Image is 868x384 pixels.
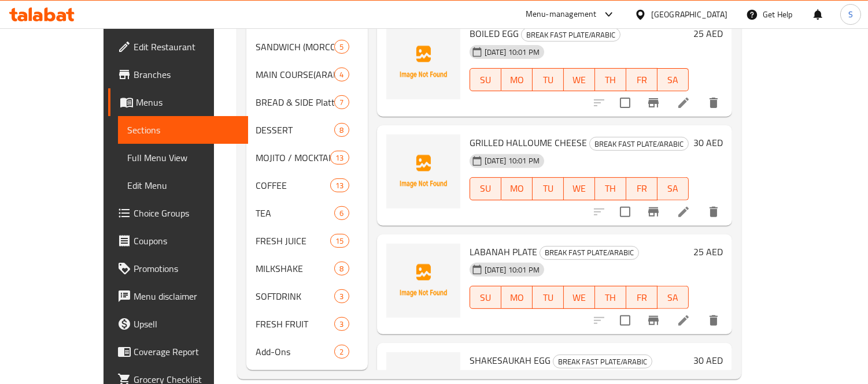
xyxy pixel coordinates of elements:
[331,236,348,247] span: 15
[334,289,349,303] div: items
[108,88,249,116] a: Menus
[335,319,348,330] span: 3
[256,68,335,81] div: MAIN COURSE(ARABIC)
[533,286,564,309] button: TU
[480,155,544,166] span: [DATE] 10:01 PM
[108,255,249,282] a: Promotions
[631,72,653,88] span: FR
[386,25,460,99] img: BOILED EGG
[246,88,368,116] div: BREAD & SIDE Platters7
[330,234,349,248] div: items
[256,234,331,248] span: FRESH JUICE
[334,317,349,331] div: items
[127,151,239,165] span: Full Menu View
[470,286,501,309] button: SU
[677,96,690,110] a: Edit menu item
[118,144,249,172] a: Full Menu View
[134,262,239,275] span: Promotions
[631,180,653,197] span: FR
[640,307,667,334] button: Branch-specific-item
[256,123,335,137] span: DESSERT
[134,289,239,303] span: Menu disclaimer
[537,72,559,88] span: TU
[108,199,249,227] a: Choice Groups
[568,289,590,306] span: WE
[246,144,368,172] div: MOJITO / MOCKTAIL13
[470,25,519,42] span: BOILED EGG
[331,152,348,163] span: 13
[595,177,626,200] button: TH
[335,125,348,136] span: 8
[700,89,727,117] button: delete
[475,289,497,306] span: SU
[662,180,684,197] span: SA
[118,172,249,199] a: Edit Menu
[506,72,528,88] span: MO
[334,68,349,81] div: items
[480,264,544,275] span: [DATE] 10:01 PM
[108,33,249,61] a: Edit Restaurant
[537,180,559,197] span: TU
[256,317,335,331] div: FRESH FRUIT
[335,263,348,274] span: 8
[246,199,368,227] div: TEA6
[693,135,723,151] h6: 30 AED
[475,180,497,197] span: SU
[335,97,348,108] span: 7
[553,355,652,368] span: BREAK FAST PLATE/ARABIC
[700,198,727,226] button: delete
[501,286,533,309] button: MO
[246,33,368,61] div: SANDWICH (MORCCAN)5
[246,172,368,199] div: COFFEE13
[108,227,249,255] a: Coupons
[256,262,335,275] div: MILKSHAKE
[626,286,658,309] button: FR
[470,68,501,91] button: SU
[386,135,460,208] img: GRILLED HALLOUME CHEESE
[246,227,368,255] div: FRESH JUICE15
[564,177,595,200] button: WE
[662,72,684,88] span: SA
[540,246,638,259] span: BREAK FAST PLATE/ARABIC
[256,40,335,54] span: SANDWICH (MORCCAN)
[631,289,653,306] span: FR
[626,68,658,91] button: FR
[640,89,667,117] button: Branch-specific-item
[335,208,348,219] span: 6
[330,151,349,165] div: items
[470,352,551,369] span: SHAKESAUKAH EGG
[662,289,684,306] span: SA
[108,282,249,310] a: Menu disclaimer
[334,262,349,275] div: items
[256,289,335,303] span: SOFTDRINK
[568,180,590,197] span: WE
[470,177,501,200] button: SU
[246,255,368,282] div: MILKSHAKE8
[658,68,689,91] button: SA
[335,42,348,53] span: 5
[700,307,727,334] button: delete
[256,206,335,220] span: TEA
[600,289,622,306] span: TH
[108,338,249,366] a: Coverage Report
[613,91,637,115] span: Select to update
[134,40,239,54] span: Edit Restaurant
[600,72,622,88] span: TH
[589,137,689,151] div: BREAK FAST PLATE/ARABIC
[600,180,622,197] span: TH
[595,286,626,309] button: TH
[533,68,564,91] button: TU
[526,8,597,21] div: Menu-management
[564,286,595,309] button: WE
[256,345,335,359] div: Add-Ons
[335,346,348,357] span: 2
[334,345,349,359] div: items
[134,345,239,359] span: Coverage Report
[108,310,249,338] a: Upsell
[568,72,590,88] span: WE
[693,25,723,42] h6: 25 AED
[537,289,559,306] span: TU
